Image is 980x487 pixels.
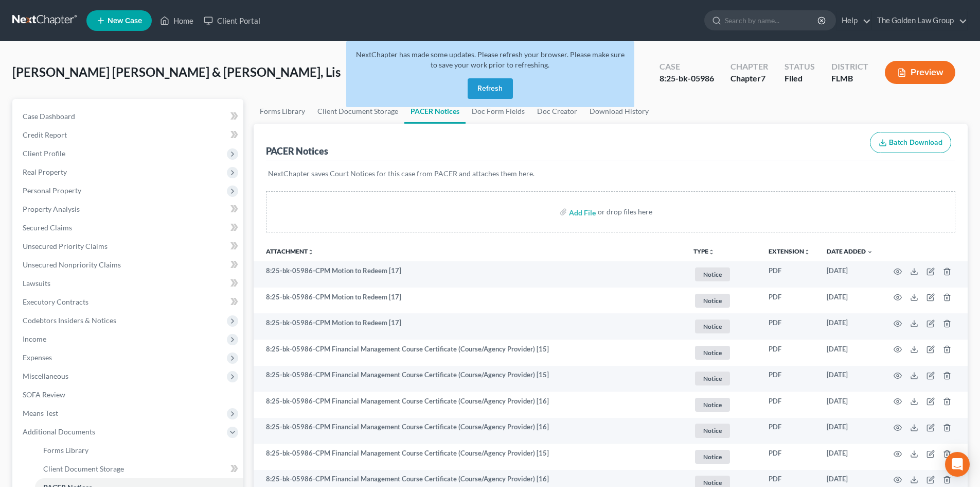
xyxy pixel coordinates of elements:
i: unfold_more [804,249,810,255]
span: Client Profile [23,149,65,158]
span: Miscellaneous [23,372,68,380]
a: Credit Report [14,126,243,144]
td: PDF [760,392,818,418]
td: [DATE] [818,366,881,392]
a: Date Added expand_more [827,247,873,255]
div: Filed [785,73,815,85]
span: Notice [695,372,730,385]
span: Notice [695,398,730,412]
td: 8:25-bk-05986-CPM Motion to Redeem [17] [254,288,685,314]
span: Unsecured Priority Claims [23,242,108,250]
span: Lawsuits [23,279,50,288]
td: 8:25-bk-05986-CPM Financial Management Course Certificate (Course/Agency Provider) [16] [254,392,685,418]
a: Notice [693,422,752,439]
span: [PERSON_NAME] [PERSON_NAME] & [PERSON_NAME], Lis [12,64,341,79]
a: Notice [693,318,752,335]
span: Means Test [23,409,58,417]
a: Forms Library [35,441,243,460]
td: 8:25-bk-05986-CPM Financial Management Course Certificate (Course/Agency Provider) [15] [254,340,685,366]
div: 8:25-bk-05986 [660,73,714,85]
a: Client Document Storage [35,460,243,478]
span: 7 [761,73,765,83]
a: Notice [693,396,752,413]
td: [DATE] [818,444,881,470]
a: Lawsuits [14,274,243,293]
a: Client Portal [199,11,265,30]
td: [DATE] [818,340,881,366]
td: 8:25-bk-05986-CPM Financial Management Course Certificate (Course/Agency Provider) [15] [254,444,685,470]
p: NextChapter saves Court Notices for this case from PACER and attaches them here. [268,169,953,179]
input: Search by name... [725,11,819,30]
a: The Golden Law Group [872,11,967,30]
span: Unsecured Nonpriority Claims [23,260,121,269]
td: PDF [760,366,818,392]
button: Batch Download [870,132,951,154]
span: Notice [695,267,730,281]
td: PDF [760,313,818,340]
a: Attachmentunfold_more [266,247,314,255]
i: unfold_more [708,249,715,255]
button: Refresh [468,78,513,99]
span: Property Analysis [23,205,80,213]
td: [DATE] [818,313,881,340]
a: Notice [693,370,752,387]
span: Batch Download [889,138,942,147]
a: Help [836,11,871,30]
span: Income [23,334,46,343]
span: New Case [108,17,142,25]
td: [DATE] [818,392,881,418]
div: Status [785,61,815,73]
div: District [831,61,868,73]
td: PDF [760,288,818,314]
a: SOFA Review [14,385,243,404]
a: Secured Claims [14,219,243,237]
span: Notice [695,450,730,464]
div: PACER Notices [266,145,328,157]
div: or drop files here [598,207,652,217]
div: Chapter [730,73,768,85]
span: Secured Claims [23,223,72,232]
a: Property Analysis [14,200,243,219]
div: Open Intercom Messenger [945,452,970,477]
a: Extensionunfold_more [769,247,810,255]
a: Notice [693,292,752,309]
span: Forms Library [43,446,88,455]
span: Expenses [23,353,52,362]
div: Case [660,61,714,73]
span: Notice [695,424,730,438]
span: Notice [695,294,730,308]
span: Codebtors Insiders & Notices [23,316,116,325]
button: TYPEunfold_more [693,248,715,255]
span: NextChapter has made some updates. Please refresh your browser. Please make sure to save your wor... [356,50,625,69]
span: SOFA Review [23,390,65,399]
a: Executory Contracts [14,293,243,311]
td: 8:25-bk-05986-CPM Financial Management Course Certificate (Course/Agency Provider) [15] [254,366,685,392]
td: PDF [760,340,818,366]
td: 8:25-bk-05986-CPM Financial Management Course Certificate (Course/Agency Provider) [16] [254,418,685,444]
span: Additional Documents [23,427,95,436]
span: Notice [695,320,730,333]
div: FLMB [831,73,868,85]
i: unfold_more [308,249,314,255]
span: Credit Report [23,130,67,139]
a: Case Dashboard [14,107,243,126]
a: Notice [693,266,752,283]
span: Personal Property [23,186,81,195]
td: 8:25-bk-05986-CPM Motion to Redeem [17] [254,261,685,288]
i: expand_more [867,249,873,255]
td: [DATE] [818,261,881,288]
td: PDF [760,444,818,470]
button: Preview [885,61,955,84]
a: Unsecured Priority Claims [14,237,243,256]
a: Home [155,11,199,30]
td: PDF [760,418,818,444]
a: Notice [693,448,752,465]
span: Real Property [23,167,67,176]
span: Notice [695,346,730,360]
a: Unsecured Nonpriority Claims [14,256,243,274]
div: Chapter [730,61,768,73]
a: Notice [693,344,752,361]
a: Forms Library [254,99,311,124]
a: Client Document Storage [311,99,404,124]
span: Case Dashboard [23,112,75,121]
